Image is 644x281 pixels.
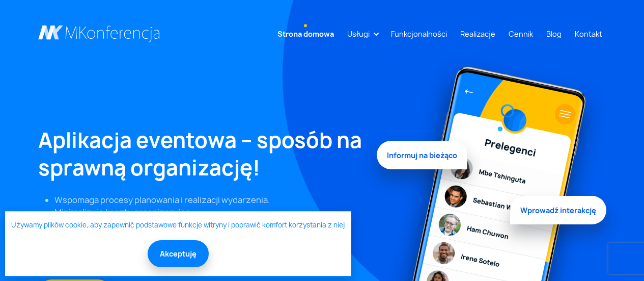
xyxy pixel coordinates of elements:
[54,194,365,206] li: Wspomaga procesy planowania i realizacji wydarzenia.
[542,24,566,43] a: Blog
[387,24,451,43] a: Funkcjonalności
[377,144,467,172] span: Informuj na bieżąco
[148,240,209,267] button: Akceptuję
[571,24,606,43] a: Kontakt
[505,24,537,43] a: Cennik
[343,24,374,43] a: Usługi
[11,220,345,231] a: Używamy plików cookie, aby zapewnić podstawowe funkcje witryny i poprawić komfort korzystania z niej
[510,193,606,221] span: Wprowadź interakcję
[273,24,338,43] a: Strona domowa
[54,206,365,218] li: Minimalizuje koszty organizacyjne.
[38,126,365,182] h1: Aplikacja eventowa – sposób na sprawną organizację!
[456,24,499,43] a: Realizacje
